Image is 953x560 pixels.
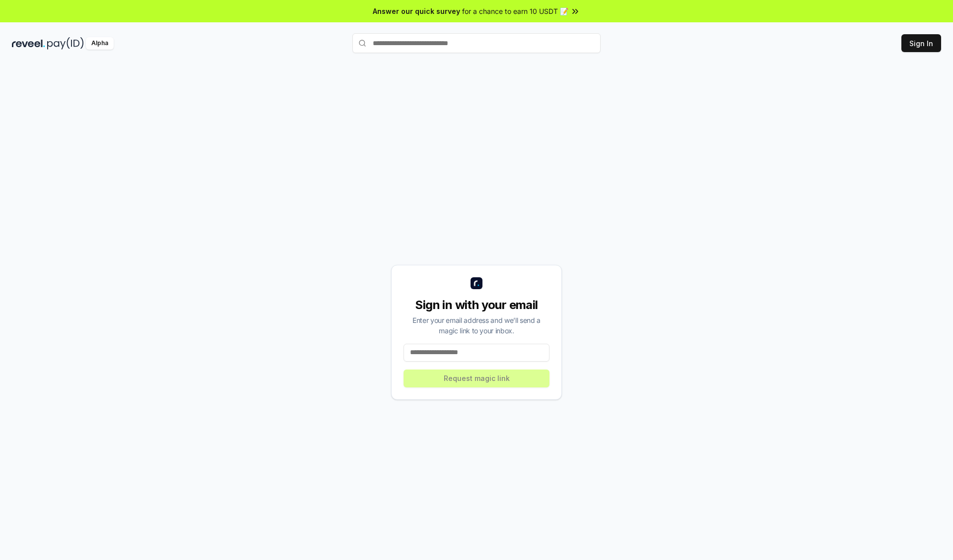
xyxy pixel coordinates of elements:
div: Sign in with your email [404,297,549,313]
span: Answer our quick survey [373,6,460,16]
div: Enter your email address and we’ll send a magic link to your inbox. [404,315,549,336]
img: logo_small [471,277,482,289]
span: for a chance to earn 10 USDT 📝 [462,6,568,16]
div: Alpha [86,37,114,50]
button: Sign In [901,34,941,52]
img: pay_id [47,37,84,50]
img: reveel_dark [12,37,45,50]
